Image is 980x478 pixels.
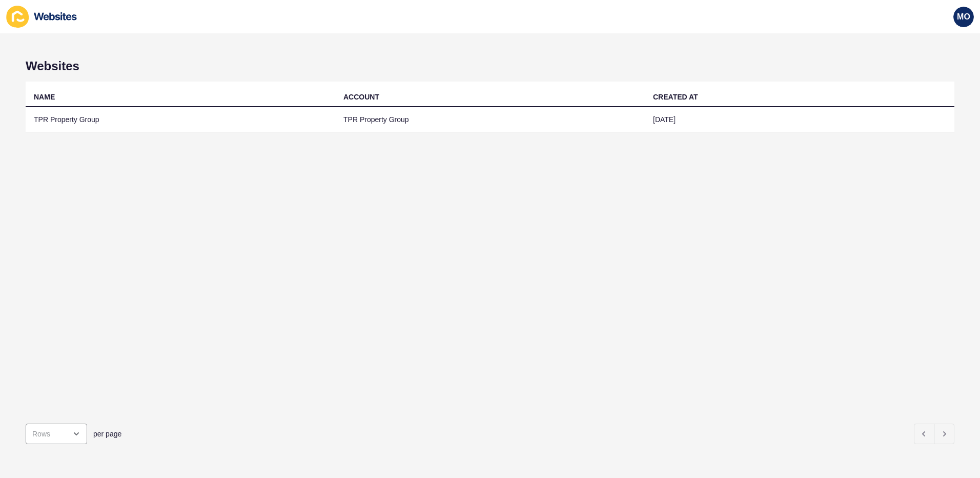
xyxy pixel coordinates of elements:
[343,92,379,102] div: ACCOUNT
[653,92,698,102] div: CREATED AT
[957,12,970,22] span: MO
[335,107,645,132] td: TPR Property Group
[34,92,55,102] div: NAME
[26,59,954,73] h1: Websites
[26,107,335,132] td: TPR Property Group
[645,107,954,132] td: [DATE]
[93,429,121,439] span: per page
[26,424,87,444] div: open menu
